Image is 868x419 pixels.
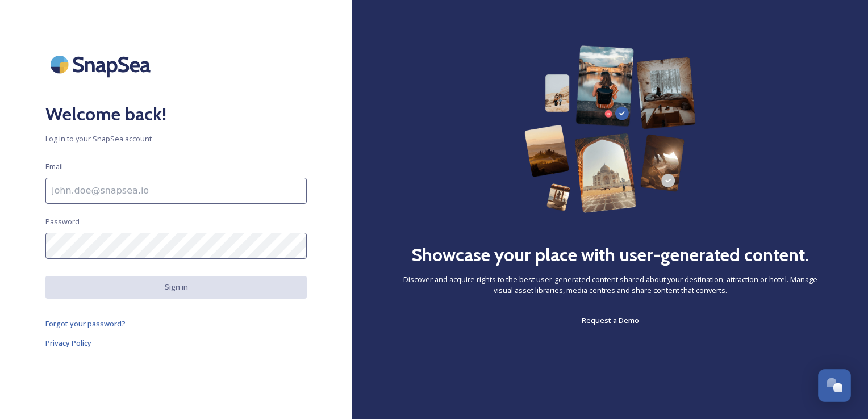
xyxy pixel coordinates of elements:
span: Request a Demo [582,315,639,325]
input: john.doe@snapsea.io [45,178,307,204]
img: SnapSea Logo [45,45,159,83]
span: Log in to your SnapSea account [45,133,307,144]
button: Sign in [45,276,307,298]
h2: Welcome back! [45,100,307,128]
h2: Showcase your place with user-generated content. [411,241,809,269]
span: Email [45,161,63,172]
span: Privacy Policy [45,338,91,348]
span: Discover and acquire rights to the best user-generated content shared about your destination, att... [398,274,823,296]
img: 63b42ca75bacad526042e722_Group%20154-p-800.png [524,45,695,213]
button: Open Chat [818,369,851,402]
a: Forgot your password? [45,317,307,330]
a: Privacy Policy [45,336,307,350]
span: Forgot your password? [45,319,126,329]
span: Password [45,216,80,227]
a: Request a Demo [582,313,639,327]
